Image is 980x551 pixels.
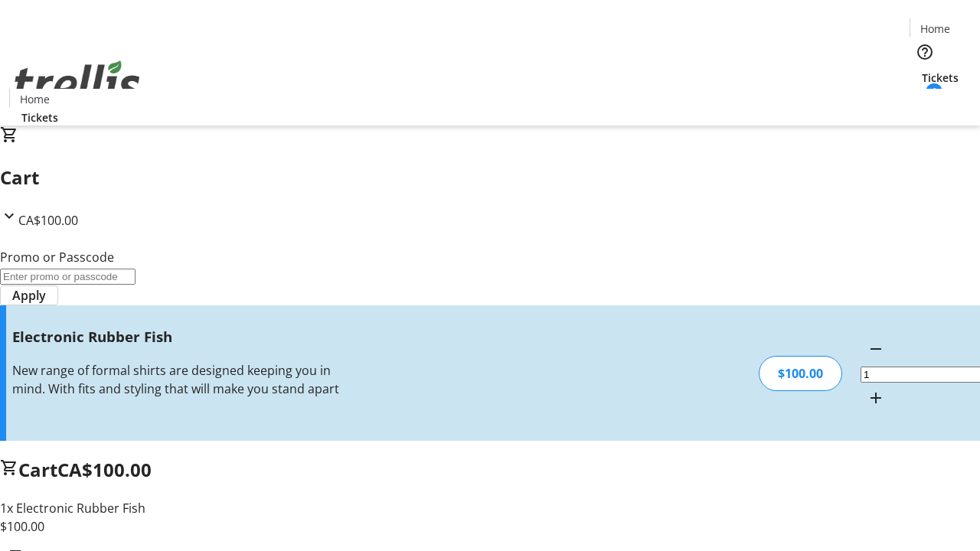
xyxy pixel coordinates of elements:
span: Apply [12,286,46,305]
button: Help [910,37,940,67]
a: Tickets [9,109,70,126]
button: Decrement by one [861,334,891,364]
span: CA$100.00 [57,457,152,482]
a: Tickets [910,70,971,86]
div: $100.00 [759,356,842,391]
button: Cart [910,86,940,116]
span: Tickets [21,109,58,126]
span: Tickets [922,70,959,86]
div: New range of formal shirts are designed keeping you in mind. With fits and styling that will make... [12,361,347,398]
h3: Electronic Rubber Fish [12,326,347,347]
a: Home [910,21,959,37]
span: Home [920,21,950,37]
span: CA$100.00 [18,212,78,229]
button: Increment by one [861,383,891,413]
span: Home [20,91,50,107]
img: Orient E2E Organization s9BTNrfZUc's Logo [9,44,145,120]
a: Home [10,91,59,107]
